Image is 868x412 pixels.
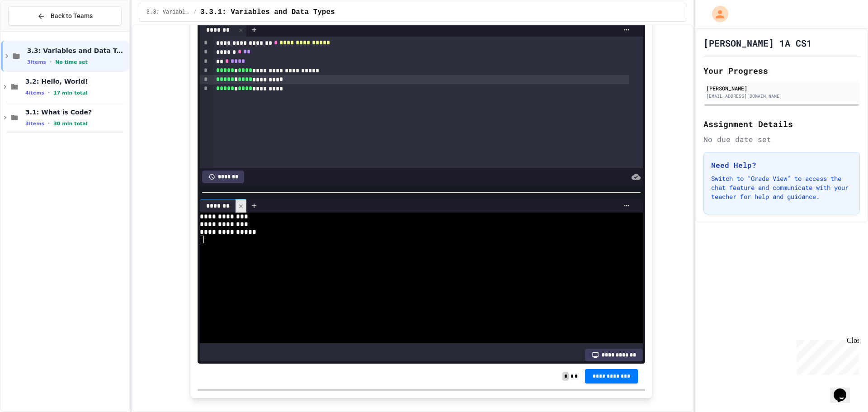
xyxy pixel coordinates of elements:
[703,118,860,130] h2: Assignment Details
[25,121,44,127] span: 3 items
[706,93,857,99] div: [EMAIL_ADDRESS][DOMAIN_NAME]
[703,37,812,49] h1: [PERSON_NAME] 1A CS1
[53,90,87,96] span: 17 min total
[27,47,127,55] span: 3.3: Variables and Data Types
[703,134,860,145] div: No due date set
[703,4,731,24] div: My Account
[703,64,860,77] h2: Your Progress
[711,174,852,201] p: Switch to "Grade View" to access the chat feature and communicate with your teacher for help and ...
[4,4,62,57] div: Chat with us now!Close
[706,84,857,92] div: [PERSON_NAME]
[193,9,197,16] span: /
[27,59,46,65] span: 3 items
[200,7,335,18] span: 3.3.1: Variables and Data Types
[25,108,127,116] span: 3.1: What is Code?
[146,9,190,16] span: 3.3: Variables and Data Types
[25,90,44,96] span: 4 items
[55,59,88,65] span: No time set
[50,58,52,66] span: •
[48,89,50,96] span: •
[53,121,87,127] span: 30 min total
[25,77,127,85] span: 3.2: Hello, World!
[830,376,859,403] iframe: chat widget
[48,120,50,127] span: •
[51,11,93,21] span: Back to Teams
[711,160,852,170] h3: Need Help?
[793,336,859,375] iframe: chat widget
[8,6,122,26] button: Back to Teams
